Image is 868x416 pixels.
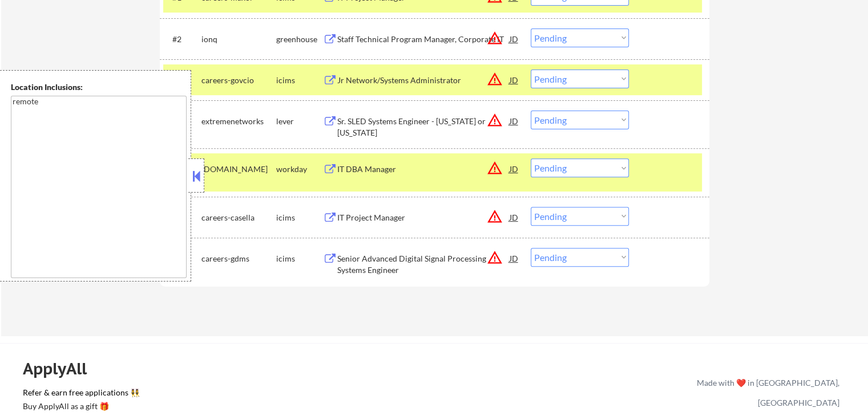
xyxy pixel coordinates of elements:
[337,34,510,45] div: Staff Technical Program Manager, Corporate IT
[337,164,510,175] div: IT DBA Manager
[487,71,503,87] button: warning_amber
[487,209,503,225] button: warning_amber
[201,75,276,86] div: careers-govcio
[201,116,276,127] div: extremenetworks
[508,248,520,268] div: JD
[692,373,839,413] div: Made with ❤️ in [GEOGRAPHIC_DATA], [GEOGRAPHIC_DATA]
[487,112,503,128] button: warning_amber
[276,164,323,175] div: workday
[276,212,323,223] div: icims
[201,34,276,45] div: ionq
[276,116,323,127] div: lever
[276,34,323,45] div: greenhouse
[201,164,276,175] div: [DOMAIN_NAME]
[337,253,510,275] div: Senior Advanced Digital Signal Processing Systems Engineer
[487,250,503,266] button: warning_amber
[487,160,503,176] button: warning_amber
[23,389,458,401] a: Refer & earn free applications 👯‍♀️
[201,212,276,223] div: careers-casella
[276,75,323,86] div: icims
[508,70,520,90] div: JD
[508,28,520,49] div: JD
[23,402,137,410] div: Buy ApplyAll as a gift 🎁
[508,111,520,131] div: JD
[11,81,187,93] div: Location Inclusions:
[276,253,323,264] div: icims
[337,75,510,86] div: Jr Network/Systems Administrator
[337,212,510,223] div: IT Project Manager
[23,359,100,378] div: ApplyAll
[172,34,192,45] div: #2
[508,207,520,227] div: JD
[23,401,137,415] a: Buy ApplyAll as a gift 🎁
[201,253,276,264] div: careers-gdms
[337,116,510,138] div: Sr. SLED Systems Engineer - [US_STATE] or [US_STATE]
[508,158,520,179] div: JD
[487,30,503,46] button: warning_amber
